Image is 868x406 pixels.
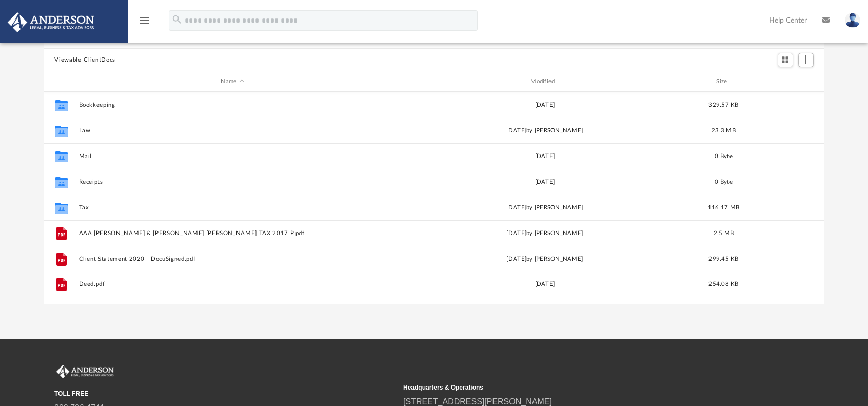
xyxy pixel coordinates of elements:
[5,12,97,32] img: Anderson Advisors Platinum Portal
[708,281,738,287] span: 254.08 KB
[391,280,699,289] div: [DATE]
[403,383,745,392] small: Headquarters & Operations
[78,127,386,134] button: Law
[78,102,386,108] button: Bookkeeping
[708,102,738,108] span: 329.57 KB
[391,255,699,264] div: [DATE] by [PERSON_NAME]
[708,256,738,262] span: 299.45 KB
[171,14,183,25] i: search
[390,77,698,86] div: Modified
[703,77,744,86] div: Size
[391,126,699,136] div: [DATE] by [PERSON_NAME]
[391,229,699,238] div: [DATE] by [PERSON_NAME]
[391,152,699,161] div: [DATE]
[78,179,386,185] button: Receipts
[78,153,386,160] button: Mail
[391,178,699,187] div: [DATE]
[798,53,814,67] button: Add
[707,205,739,210] span: 116.17 MB
[54,365,116,378] img: Anderson Advisors Platinum Portal
[845,13,860,28] img: User Pic
[391,101,699,110] div: [DATE]
[715,153,733,159] span: 0 Byte
[78,256,386,262] button: Client Statement 2020 - DocuSigned.pdf
[44,92,825,305] div: grid
[78,77,386,86] div: Name
[713,230,734,236] span: 2.5 MB
[391,203,699,212] div: [DATE] by [PERSON_NAME]
[139,20,151,27] a: menu
[48,77,73,86] div: id
[78,204,386,211] button: Tax
[78,281,386,288] button: Deed.pdf
[54,55,115,65] button: Viewable-ClientDocs
[78,230,386,237] button: AAA [PERSON_NAME] & [PERSON_NAME] [PERSON_NAME] TAX 2017 P.pdf
[715,179,733,185] span: 0 Byte
[139,14,151,27] i: menu
[403,397,552,406] a: [STREET_ADDRESS][PERSON_NAME]
[712,128,736,133] span: 23.3 MB
[748,77,820,86] div: id
[54,389,396,398] small: TOLL FREE
[778,53,793,67] button: Switch to Grid View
